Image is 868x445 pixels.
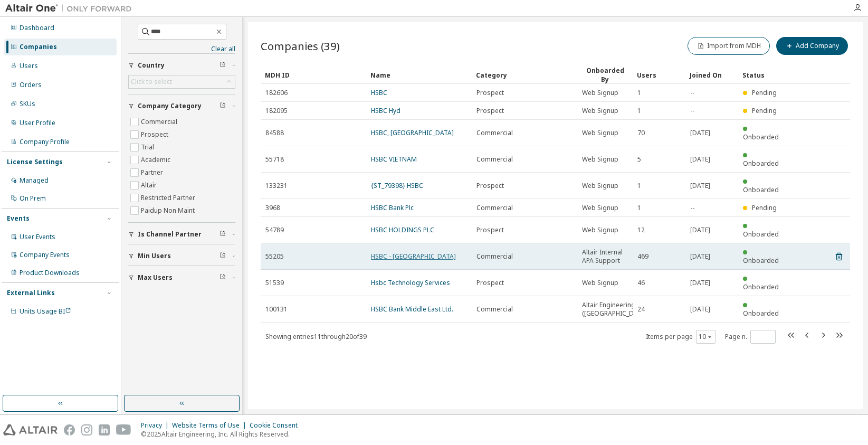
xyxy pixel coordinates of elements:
span: 1 [637,89,641,97]
button: Import from MDH [688,37,770,55]
div: Company Profile [20,138,70,146]
span: [DATE] [690,252,710,261]
span: 182606 [265,89,288,97]
div: SKUs [20,100,35,108]
span: Web Signup [582,279,618,287]
div: External Links [7,289,55,297]
a: HSBC Bank Plc [371,203,414,212]
div: Privacy [141,421,172,430]
span: Web Signup [582,107,618,115]
a: HSBC - [GEOGRAPHIC_DATA] [371,252,456,261]
span: 55718 [265,155,284,164]
img: youtube.svg [116,424,131,435]
span: Onboarded [743,159,779,168]
div: MDH ID [265,67,362,83]
span: Max Users [138,273,173,282]
span: Commercial [476,252,513,261]
span: 46 [637,279,645,287]
span: Onboarded [743,185,779,194]
div: Status [742,67,787,83]
div: Events [7,214,30,223]
span: [DATE] [690,155,710,164]
span: [DATE] [690,182,710,190]
button: Is Channel Partner [128,223,235,246]
div: Company Events [20,251,70,259]
span: [DATE] [690,279,710,287]
span: Prospect [476,226,504,234]
span: -- [690,89,694,97]
span: 24 [637,305,645,314]
span: Onboarded [743,282,779,291]
span: Web Signup [582,155,618,164]
span: 133231 [265,182,288,190]
span: 1 [637,107,641,115]
span: Commercial [476,305,513,314]
span: Clear filter [220,273,226,282]
div: Product Downloads [20,269,80,277]
span: Web Signup [582,129,618,137]
a: Hsbc Technology Services [371,278,450,287]
a: HSBC HOLDINGS PLC [371,225,434,234]
span: 54789 [265,226,284,234]
span: Country [138,61,165,70]
a: HSBC, [GEOGRAPHIC_DATA] [371,128,454,137]
span: -- [690,204,694,212]
span: Prospect [476,279,504,287]
span: 100131 [265,305,288,314]
span: Pending [752,106,777,115]
div: Click to select [129,75,235,88]
label: Prospect [141,128,170,141]
div: Managed [20,176,49,185]
button: Country [128,54,235,77]
label: Commercial [141,116,179,128]
span: 12 [637,226,645,234]
span: Onboarded [743,132,779,141]
span: Commercial [476,155,513,164]
span: 70 [637,129,645,137]
a: {ST_79398} HSBC [371,181,423,190]
label: Altair [141,179,159,192]
span: Altair Internal APA Support [582,248,628,265]
span: Altair Engineering ([GEOGRAPHIC_DATA]) [582,301,649,318]
a: HSBC Bank Middle East Ltd. [371,305,453,314]
span: Min Users [138,252,171,260]
a: HSBC [371,88,387,97]
a: HSBC Hyd [371,106,400,115]
button: Min Users [128,244,235,268]
div: Onboarded By [581,66,628,84]
div: Users [637,67,681,83]
label: Academic [141,154,173,166]
span: Commercial [476,204,513,212]
span: 1 [637,182,641,190]
span: Commercial [476,129,513,137]
div: Website Terms of Use [172,421,250,430]
label: Restricted Partner [141,192,197,204]
div: Name [370,67,468,83]
div: Joined On [690,67,734,83]
span: Web Signup [582,182,618,190]
span: Clear filter [220,102,226,110]
a: HSBC VIETNAM [371,155,417,164]
span: Companies (39) [261,39,340,53]
span: Clear filter [220,252,226,260]
span: Is Channel Partner [138,230,202,239]
span: 3968 [265,204,280,212]
div: On Prem [20,194,46,203]
span: Onboarded [743,309,779,318]
span: 469 [637,252,648,261]
span: 1 [637,204,641,212]
span: Prospect [476,107,504,115]
span: 55205 [265,252,284,261]
span: -- [690,107,694,115]
button: 10 [699,333,713,341]
span: Company Category [138,102,202,110]
span: Onboarded [743,230,779,239]
div: User Profile [20,119,55,127]
img: Altair One [5,3,137,14]
span: 84588 [265,129,284,137]
span: [DATE] [690,305,710,314]
span: Onboarded [743,256,779,265]
span: Prospect [476,182,504,190]
a: Clear all [128,45,235,53]
span: Pending [752,203,777,212]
